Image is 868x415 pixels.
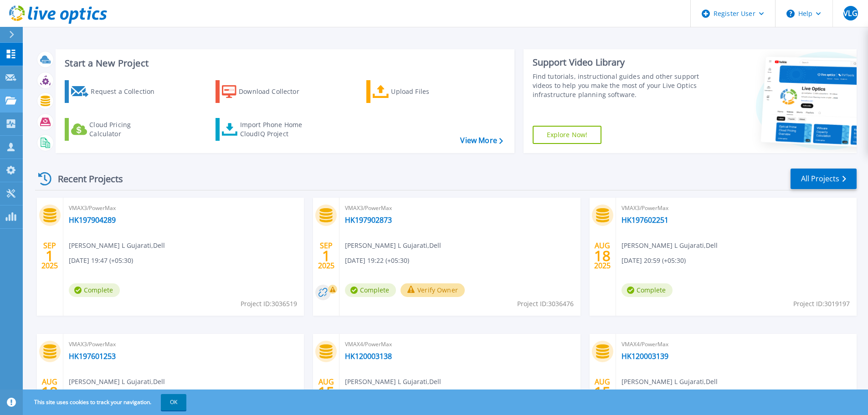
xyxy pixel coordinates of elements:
[345,352,392,361] a: HK120003138
[621,339,851,349] span: VMAX4/PowerMax
[69,352,116,361] a: HK197601253
[793,299,850,309] span: Project ID: 3019197
[69,215,116,225] a: HK197904289
[533,126,602,144] a: Explore Now!
[240,120,311,138] div: Import Phone Home CloudIQ Project
[621,256,686,266] span: [DATE] 20:59 (+05:30)
[621,215,668,225] a: HK197602251
[318,375,335,409] div: AUG 2025
[69,241,165,251] span: [PERSON_NAME] L Gujarati , Dell
[594,388,611,396] span: 15
[69,203,298,213] span: VMAX3/PowerMax
[318,388,334,396] span: 15
[41,239,58,272] div: SEP 2025
[322,252,330,260] span: 1
[621,377,718,387] span: [PERSON_NAME] L Gujarati , Dell
[239,82,312,101] div: Download Collector
[69,283,120,297] span: Complete
[366,80,468,103] a: Upload Files
[533,72,703,99] div: Find tutorials, instructional guides and other support videos to help you make the most of your L...
[621,241,718,251] span: [PERSON_NAME] L Gujarati , Dell
[65,58,503,68] h3: Start a New Project
[594,252,611,260] span: 18
[46,252,54,260] span: 1
[69,256,133,266] span: [DATE] 19:47 (+05:30)
[241,299,297,309] span: Project ID: 3036519
[594,239,611,272] div: AUG 2025
[41,375,58,409] div: AUG 2025
[345,215,392,225] a: HK197902873
[594,375,611,409] div: AUG 2025
[533,56,703,68] div: Support Video Library
[621,283,673,297] span: Complete
[25,394,186,410] span: This site uses cookies to track your navigation.
[65,80,166,103] a: Request a Collection
[69,339,298,349] span: VMAX3/PowerMax
[216,80,317,103] a: Download Collector
[35,168,135,190] div: Recent Projects
[345,241,441,251] span: [PERSON_NAME] L Gujarati , Dell
[41,388,58,396] span: 18
[345,203,575,213] span: VMAX3/PowerMax
[345,339,575,349] span: VMAX4/PowerMax
[391,82,464,101] div: Upload Files
[345,283,396,297] span: Complete
[345,256,409,266] span: [DATE] 19:22 (+05:30)
[69,377,165,387] span: [PERSON_NAME] L Gujarati , Dell
[401,283,465,297] button: Verify Owner
[161,394,186,410] button: OK
[345,377,441,387] span: [PERSON_NAME] L Gujarati , Dell
[843,10,857,17] span: VLG
[791,169,857,189] a: All Projects
[91,82,164,101] div: Request a Collection
[621,203,851,213] span: VMAX3/PowerMax
[621,352,668,361] a: HK120003139
[65,118,166,141] a: Cloud Pricing Calculator
[318,239,335,272] div: SEP 2025
[517,299,574,309] span: Project ID: 3036476
[460,136,503,145] a: View More
[89,120,162,138] div: Cloud Pricing Calculator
